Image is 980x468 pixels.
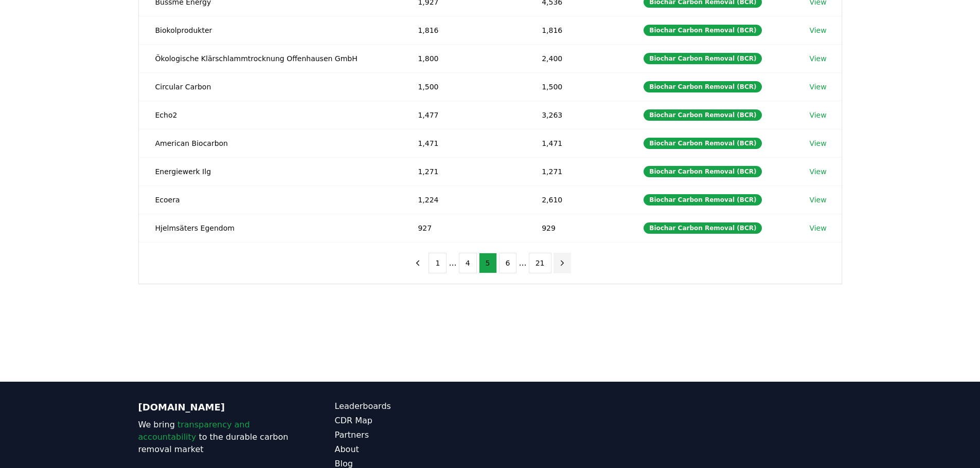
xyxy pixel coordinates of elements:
div: Biochar Carbon Removal (BCR) [644,222,762,234]
div: Biochar Carbon Removal (BCR) [644,25,762,36]
a: View [809,25,826,35]
a: View [809,166,826,177]
p: We bring to the durable carbon removal market [138,419,294,456]
td: 1,271 [525,157,627,185]
div: Biochar Carbon Removal (BCR) [644,166,762,177]
td: 1,477 [401,101,525,129]
a: View [809,223,826,233]
td: Ökologische Klärschlammtrocknung Offenhausen GmbH [139,44,402,72]
a: View [809,195,826,205]
a: CDR Map [335,415,490,427]
button: 21 [529,253,551,273]
li: ... [449,257,456,269]
td: 1,500 [401,72,525,101]
td: 1,500 [525,72,627,101]
a: View [809,53,826,64]
td: 1,816 [401,16,525,44]
td: Echo2 [139,101,402,129]
span: transparency and accountability [138,420,250,442]
td: 1,224 [401,185,525,214]
td: 1,800 [401,44,525,72]
td: American Biocarbon [139,129,402,157]
a: Partners [335,429,490,441]
button: previous page [409,253,426,273]
div: Biochar Carbon Removal (BCR) [644,81,762,92]
button: next page [554,253,571,273]
td: 2,610 [525,185,627,214]
button: 4 [459,253,477,273]
td: 1,471 [401,129,525,157]
div: Biochar Carbon Removal (BCR) [644,53,762,64]
div: Biochar Carbon Removal (BCR) [644,194,762,205]
a: View [809,110,826,120]
a: About [335,443,490,456]
a: Leaderboards [335,400,490,413]
td: Biokolprodukter [139,16,402,44]
li: ... [519,257,526,269]
td: 1,271 [401,157,525,185]
td: Hjelmsäters Egendom [139,214,402,242]
td: 929 [525,214,627,242]
td: Ecoera [139,185,402,214]
div: Biochar Carbon Removal (BCR) [644,109,762,121]
td: 1,471 [525,129,627,157]
a: View [809,82,826,92]
td: Energiewerk Ilg [139,157,402,185]
td: Circular Carbon [139,72,402,101]
p: [DOMAIN_NAME] [138,400,294,415]
td: 1,816 [525,16,627,44]
button: 5 [479,253,497,273]
button: 6 [499,253,517,273]
button: 1 [429,253,447,273]
td: 2,400 [525,44,627,72]
a: View [809,138,826,148]
td: 927 [401,214,525,242]
td: 3,263 [525,101,627,129]
div: Biochar Carbon Removal (BCR) [644,138,762,149]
